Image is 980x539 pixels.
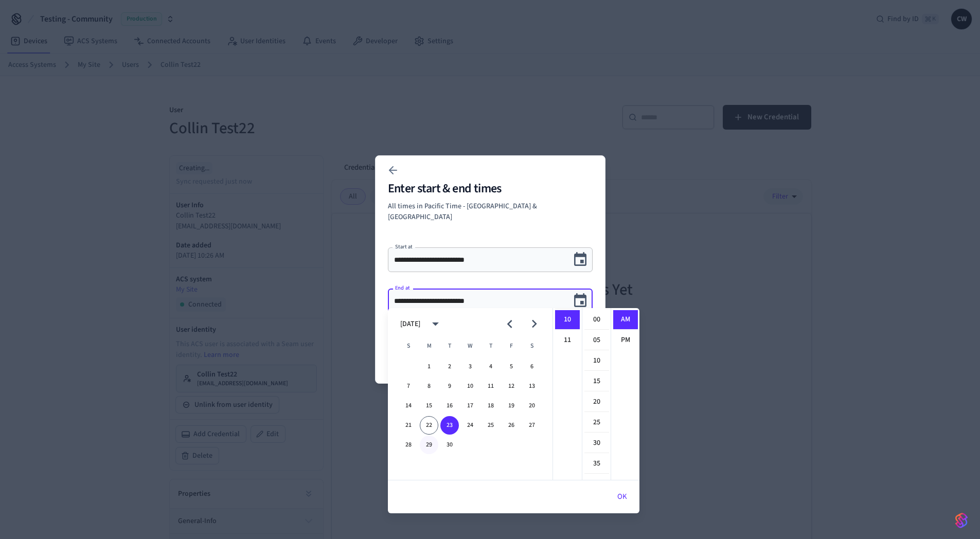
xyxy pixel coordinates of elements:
[523,377,541,396] button: 13
[461,416,479,435] button: 24
[553,308,582,480] ul: Select hours
[420,397,438,415] button: 15
[584,475,609,494] li: 40 minutes
[420,357,438,376] button: 1
[461,397,479,415] button: 17
[440,377,459,396] button: 9
[420,377,438,396] button: 8
[522,312,546,336] button: Next month
[440,436,459,454] button: 30
[388,201,537,222] span: All times in Pacific Time - [GEOGRAPHIC_DATA] & [GEOGRAPHIC_DATA]
[420,336,438,356] span: Monday
[482,397,500,415] button: 18
[584,351,609,371] li: 10 minutes
[611,308,639,480] ul: Select meridiem
[502,357,521,376] button: 5
[388,183,593,195] h2: Enter start & end times
[440,336,459,356] span: Tuesday
[502,416,521,435] button: 26
[584,392,609,412] li: 20 minutes
[423,312,448,336] button: calendar view is open, switch to year view
[482,377,500,396] button: 11
[399,336,418,356] span: Sunday
[395,284,410,292] label: End at
[523,336,541,356] span: Saturday
[482,416,500,435] button: 25
[523,397,541,415] button: 20
[605,484,639,509] button: OK
[523,357,541,376] button: 6
[555,331,580,350] li: 11 hours
[440,357,459,376] button: 2
[523,416,541,435] button: 27
[955,512,968,529] img: SeamLogoGradient.69752ec5.svg
[482,357,500,376] button: 4
[555,310,580,330] li: 10 hours
[613,310,638,330] li: AM
[399,416,418,435] button: 21
[461,336,479,356] span: Wednesday
[584,372,609,391] li: 15 minutes
[584,310,609,330] li: 0 minutes
[502,336,521,356] span: Friday
[568,247,592,272] button: Choose date, selected date is Sep 22, 2025
[461,357,479,376] button: 3
[584,434,609,453] li: 30 minutes
[420,416,438,435] button: 22
[395,243,413,250] label: Start at
[399,397,418,415] button: 14
[613,331,638,350] li: PM
[584,331,609,350] li: 5 minutes
[584,454,609,474] li: 35 minutes
[461,377,479,396] button: 10
[440,397,459,415] button: 16
[568,289,592,313] button: Choose date, selected date is Sep 23, 2025
[440,416,459,435] button: 23
[582,308,611,480] ul: Select minutes
[400,319,420,330] div: [DATE]
[584,413,609,433] li: 25 minutes
[502,397,521,415] button: 19
[482,336,500,356] span: Thursday
[399,436,418,454] button: 28
[497,312,522,336] button: Previous month
[502,377,521,396] button: 12
[399,377,418,396] button: 7
[420,436,438,454] button: 29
